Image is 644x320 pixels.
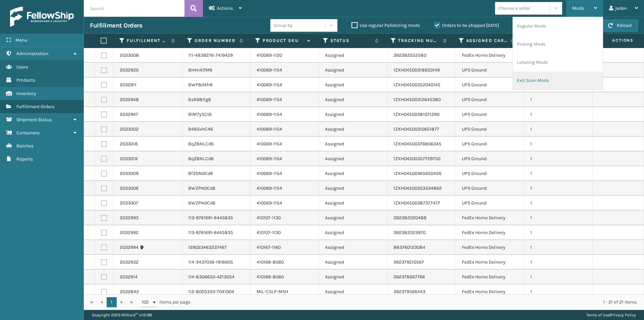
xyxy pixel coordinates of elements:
[182,211,251,225] td: 113-9761691-6445835
[398,38,439,44] label: Tracking Number
[393,141,441,147] a: 1ZXH04500376806345
[393,171,441,176] a: 1ZXH04500365650426
[263,38,304,44] label: Product SKU
[120,111,138,118] a: 2032947
[319,107,387,122] td: Assigned
[513,53,603,72] li: Labeling Mode
[456,166,524,181] td: UPS Ground
[513,35,603,53] li: Picking Mode
[127,38,168,44] label: Fulfillment Order Id
[319,151,387,166] td: Assigned
[456,270,524,284] td: FedEx Home Delivery
[524,240,593,255] td: 1
[120,229,139,236] a: 2032992
[182,48,251,63] td: 111-4839276-7419429
[182,92,251,107] td: BsR68tfg6
[456,137,524,151] td: UPS Ground
[120,215,139,221] a: 2032993
[257,52,282,58] a: 410069-1120
[120,170,139,177] a: 2033009
[182,166,251,181] td: BfZDN0Cd6
[393,185,442,191] a: 1ZXH04500353334862
[319,211,387,225] td: Assigned
[16,64,28,70] span: Users
[456,151,524,166] td: UPS Ground
[456,225,524,240] td: FedEx Home Delivery
[319,284,387,299] td: Assigned
[524,211,593,225] td: 1
[182,196,251,211] td: BWZPN0Cd6
[456,255,524,270] td: FedEx Home Delivery
[319,63,387,78] td: Assigned
[257,200,282,206] a: 410069-1154
[319,137,387,151] td: Assigned
[257,126,282,132] a: 410069-1154
[319,48,387,63] td: Assigned
[257,185,282,191] a: 410069-1154
[393,111,439,117] a: 1ZXH04500381071290
[524,166,593,181] td: 1
[16,91,36,96] span: Inventory
[182,181,251,196] td: BWZPN0Cd6
[16,51,48,56] span: Administration
[15,37,27,43] span: Menu
[120,274,138,280] a: 2032914
[120,67,139,74] a: 2032920
[434,22,499,28] label: Orders to be shipped [DATE]
[524,181,593,196] td: 1
[393,200,440,206] a: 1ZXH04500387377477
[393,82,440,88] a: 1ZXH04500352040145
[16,104,54,109] span: Fulfillment Orders
[456,107,524,122] td: UPS Ground
[182,255,251,270] td: 114-3437036-1918605
[456,78,524,92] td: UPS Ground
[393,259,424,265] a: 392379210567
[92,310,152,320] p: Copyright 2023 Milliard™ v 1.0.186
[16,143,34,149] span: Batches
[182,63,251,78] td: BH4nXlfM6
[330,38,372,44] label: Status
[182,225,251,240] td: 113-9761691-6445835
[513,17,603,35] li: Regular Mode
[456,240,524,255] td: FedEx Home Delivery
[182,137,251,151] td: BqZ8NLCd6
[120,185,139,192] a: 2033006
[524,196,593,211] td: 1
[319,270,387,284] td: Assigned
[182,107,251,122] td: BtM7ySCt6
[10,7,74,27] img: logo
[393,230,426,235] a: 392382023970
[393,244,425,250] a: 883760123084
[257,244,281,250] a: 410167-1160
[257,141,282,147] a: 410069-1154
[120,126,139,133] a: 2033002
[16,156,33,162] span: Reports
[257,215,281,221] a: 410107-1130
[120,288,139,295] a: 2032842
[456,211,524,225] td: FedEx Home Delivery
[182,151,251,166] td: BqZ8NLCd6
[610,313,636,317] a: Privacy Policy
[182,284,251,299] td: 112-8005333-7041004
[393,156,440,162] a: 1ZXH04500357729750
[572,5,584,11] span: Mode
[142,297,191,307] span: items per page
[16,77,35,83] span: Products
[319,92,387,107] td: Assigned
[120,244,139,251] a: 2032994
[393,126,439,132] a: 1ZXH04500310651877
[257,274,284,280] a: 410168-8060
[142,299,152,306] span: 100
[319,166,387,181] td: Assigned
[257,156,282,162] a: 410069-1154
[319,240,387,255] td: Assigned
[195,38,236,44] label: Order Number
[257,67,282,73] a: 410069-1154
[352,22,420,28] label: Use regular Palletizing mode
[120,200,138,207] a: 2033007
[257,111,282,117] a: 410069-1154
[590,35,638,46] span: Actions
[524,122,593,137] td: 1
[90,21,142,30] h3: Fulfillment Orders
[456,196,524,211] td: UPS Ground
